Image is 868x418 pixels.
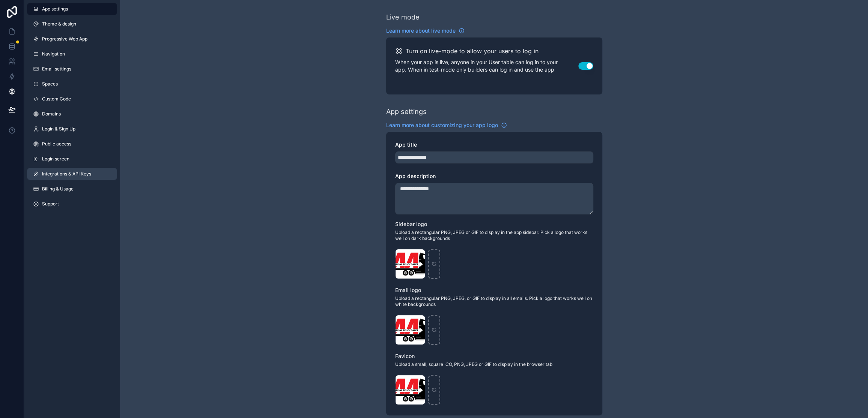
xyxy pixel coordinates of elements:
[42,66,71,72] span: Email settings
[42,186,74,192] span: Billing & Usage
[27,198,117,210] a: Support
[42,21,76,27] span: Theme & design
[42,171,91,177] span: Integrations & API Keys
[27,78,117,90] a: Spaces
[27,138,117,150] a: Public access
[27,123,117,135] a: Login & Sign Up
[42,36,87,42] span: Progressive Web App
[42,201,59,207] span: Support
[386,106,427,117] div: App settings
[42,51,65,57] span: Navigation
[395,173,436,179] span: App description
[27,108,117,120] a: Domains
[27,48,117,60] a: Navigation
[386,12,420,22] div: Live mode
[42,141,71,147] span: Public access
[395,361,593,367] span: Upload a small, square ICO, PNG, JPEG or GIF to display in the browser tab
[42,6,68,12] span: App settings
[42,96,71,102] span: Custom Code
[395,295,593,307] span: Upload a rectangular PNG, JPEG, or GIF to display in all emails. Pick a logo that works well on w...
[27,168,117,180] a: Integrations & API Keys
[27,18,117,30] a: Theme & design
[395,58,578,73] p: When your app is live, anyone in your User table can log in to your app. When in test-mode only b...
[386,27,465,34] a: Learn more about live mode
[395,141,417,148] span: App title
[395,229,593,241] span: Upload a rectangular PNG, JPEG or GIF to display in the app sidebar. Pick a logo that works well ...
[395,353,415,359] span: Favicon
[27,153,117,165] a: Login screen
[386,121,507,129] a: Learn more about customizing your app logo
[395,287,421,293] span: Email logo
[27,33,117,45] a: Progressive Web App
[27,3,117,15] a: App settings
[386,27,456,34] span: Learn more about live mode
[395,221,427,227] span: Sidebar logo
[406,46,539,55] h2: Turn on live-mode to allow your users to log in
[42,126,75,132] span: Login & Sign Up
[42,111,61,117] span: Domains
[42,81,58,87] span: Spaces
[27,183,117,195] a: Billing & Usage
[27,63,117,75] a: Email settings
[42,156,69,162] span: Login screen
[27,93,117,105] a: Custom Code
[386,121,498,129] span: Learn more about customizing your app logo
